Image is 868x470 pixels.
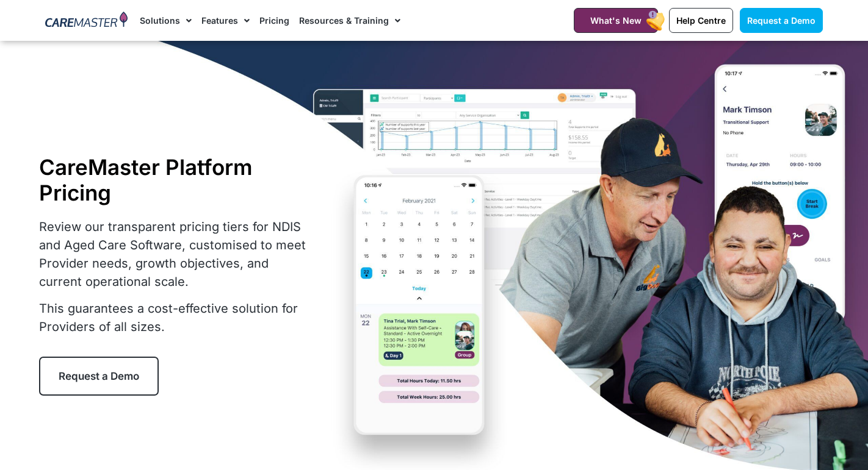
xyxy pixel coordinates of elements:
p: This guarantees a cost-effective solution for Providers of all sizes. [39,299,314,336]
a: Request a Demo [39,357,159,396]
span: Request a Demo [747,15,816,26]
span: What's New [590,15,642,26]
a: Request a Demo [740,8,823,33]
span: Request a Demo [59,370,139,382]
img: CareMaster Logo [45,12,128,30]
h1: CareMaster Platform Pricing [39,154,314,205]
span: Help Centre [676,15,726,26]
p: Review our transparent pricing tiers for NDIS and Aged Care Software, customised to meet Provider... [39,218,314,291]
a: What's New [574,8,658,33]
a: Help Centre [669,8,733,33]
